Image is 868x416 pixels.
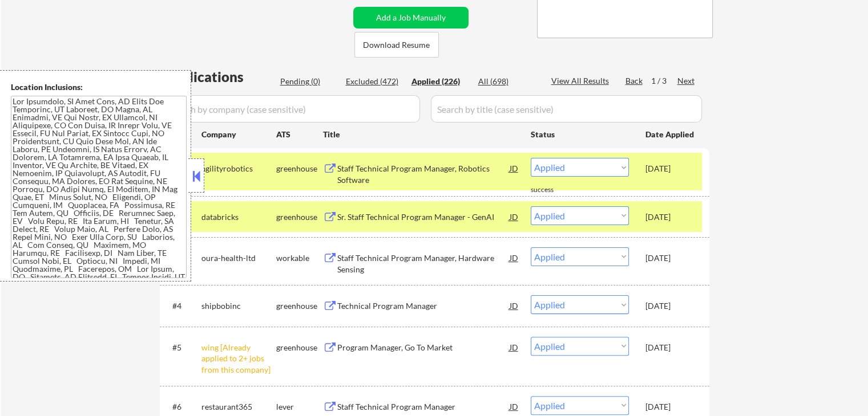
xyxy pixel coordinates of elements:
[508,158,520,178] div: JD
[172,300,192,312] div: #4
[645,342,696,353] div: [DATE]
[645,252,696,264] div: [DATE]
[276,401,323,413] div: lever
[337,252,510,275] div: Staff Technical Program Manager, Hardware Sensing
[625,75,644,87] div: Back
[508,295,520,316] div: JD
[431,95,702,123] input: Search by title (case sensitive)
[337,401,510,413] div: Staff Technical Program Manager
[337,163,510,185] div: Staff Technical Program Manager, Robotics Software
[163,70,276,84] div: Applications
[651,75,677,87] div: 1 / 3
[276,211,323,223] div: greenhouse
[172,401,192,413] div: #6
[645,300,696,312] div: [DATE]
[280,76,337,87] div: Pending (0)
[353,7,469,28] button: Add a Job Manually
[201,163,276,174] div: agilityrobotics
[411,76,469,87] div: Applied (226)
[508,247,520,268] div: JD
[276,342,323,353] div: greenhouse
[201,401,276,413] div: restaurant365
[201,129,276,140] div: Company
[337,211,510,223] div: Sr. Staff Technical Program Manager - GenAI
[645,163,696,174] div: [DATE]
[172,342,192,353] div: #5
[645,129,696,140] div: Date Applied
[276,163,323,174] div: greenhouse
[508,337,520,357] div: JD
[201,252,276,264] div: oura-health-ltd
[508,206,520,227] div: JD
[276,129,323,140] div: ATS
[677,75,696,87] div: Next
[276,252,323,264] div: workable
[531,185,576,195] div: success
[551,75,612,87] div: View All Results
[337,342,510,353] div: Program Manager, Go To Market
[163,95,420,123] input: Search by company (case sensitive)
[201,211,276,223] div: databricks
[323,129,520,140] div: Title
[645,401,696,413] div: [DATE]
[276,300,323,312] div: greenhouse
[531,124,629,144] div: Status
[354,32,439,58] button: Download Resume
[11,81,187,93] div: Location Inclusions:
[478,76,535,87] div: All (698)
[346,76,403,87] div: Excluded (472)
[645,211,696,223] div: [DATE]
[201,300,276,312] div: shipbobinc
[201,342,276,376] div: wing [Already applied to 2+ jobs from this company]
[337,300,510,312] div: Technical Program Manager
